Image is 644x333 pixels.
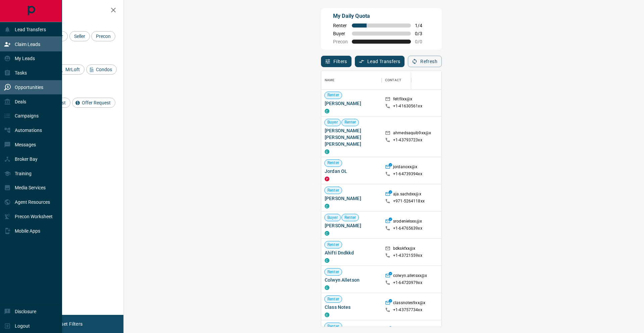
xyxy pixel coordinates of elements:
span: Class Notes [325,304,378,311]
div: Offer Request [72,98,115,108]
div: Contact [385,71,401,90]
p: My Daily Quota [333,12,430,20]
p: bdkskfxx@x [393,246,415,253]
span: Ahifti Dndkkd [325,249,378,256]
div: MrLoft [56,64,85,75]
p: +1- 43721559xx [393,253,422,258]
span: Condos [94,67,114,72]
span: [PERSON_NAME] [PERSON_NAME] [PERSON_NAME] [325,127,378,147]
p: +1- 43757734xx [393,307,422,313]
p: +1- 64765639xx [393,226,422,231]
p: feltfilxx@x [393,96,412,103]
p: jordanoxx@x [393,164,417,171]
h2: Filters [21,7,117,15]
p: +1- 41630561xx [393,103,422,109]
p: +1- 64720979xx [393,280,422,286]
span: 0 / 0 [415,39,430,44]
div: condos.ca [325,313,329,317]
span: 0 / 3 [415,31,430,36]
span: Seller [72,34,88,39]
span: Renter [325,296,342,302]
span: Jordan OL [325,168,378,175]
div: condos.ca [325,285,329,290]
span: Renter [342,215,359,221]
span: MrLoft [63,67,82,72]
div: condos.ca [325,258,329,263]
p: +1- 43793723xx [393,137,422,143]
p: aja.sachdxx@x [393,191,421,198]
span: [PERSON_NAME] [325,222,378,229]
p: classnotes9xx@x [393,300,425,307]
span: Buyer [333,31,348,36]
span: Renter [325,92,342,98]
span: Precon [94,34,113,39]
button: Refresh [408,56,442,67]
span: Precon [333,39,348,44]
p: +1- 64739394xx [393,171,422,177]
div: condos.ca [325,109,329,113]
div: condos.ca [325,204,329,208]
div: Seller [69,31,90,41]
p: +971- 5264118xx [393,198,425,204]
span: Buyer [325,120,340,125]
span: Renter [325,242,342,248]
div: Condos [86,64,117,75]
span: [PERSON_NAME] [325,100,378,107]
span: Renter [325,188,342,193]
div: property.ca [325,177,329,181]
p: colwyn.alletsxx@x [393,273,427,280]
div: Contact [382,71,435,90]
div: condos.ca [325,149,329,154]
div: condos.ca [325,231,329,236]
span: Renter [342,120,359,125]
span: Colwyn Alletson [325,277,378,283]
button: Filters [321,56,352,67]
div: Name [321,71,382,90]
span: Offer Request [79,100,113,105]
p: srodenielsxx@x [393,219,422,226]
button: Reset Filters [51,318,87,330]
span: Buyer [325,215,340,221]
p: ahmedsaquib9xx@x [393,130,431,137]
span: 1 / 4 [415,23,430,28]
span: [PERSON_NAME] [325,195,378,202]
div: Precon [91,31,115,41]
div: Name [325,71,335,90]
span: Renter [325,324,342,329]
button: Lead Transfers [355,56,405,67]
span: Renter [325,160,342,166]
span: Renter [325,269,342,275]
span: Renter [333,23,348,28]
